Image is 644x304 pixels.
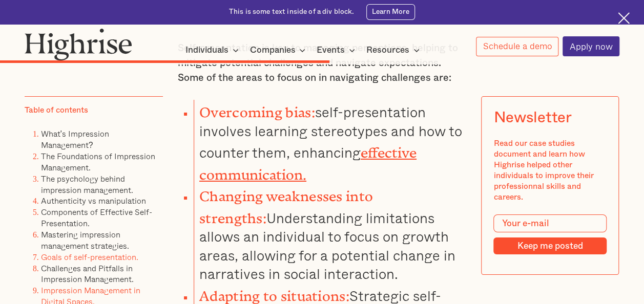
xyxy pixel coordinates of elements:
[194,100,466,184] li: self-presentation involves learning stereotypes and how to counter them, enhancing
[366,44,423,56] div: Resources
[494,214,607,232] input: Your e-mail
[25,105,88,116] div: Table of contents
[41,127,109,151] a: What's Impression Management?
[41,262,134,285] a: Challenges and Pitfalls in Impression Management.
[494,214,607,254] form: Modal Form
[41,228,129,252] a: Mastering impression management strategies.
[41,194,146,207] a: Authenticity vs manipulation
[199,104,315,113] strong: Overcoming bias:
[494,138,607,202] div: Read our case studies document and learn how Highrise helped other individuals to improve their p...
[41,206,152,229] a: Components of Effective Self-Presentation.
[41,251,138,263] a: Goals of self-presentation.
[366,44,409,56] div: Resources
[563,36,619,56] a: Apply now
[185,44,242,56] div: Individuals
[494,109,572,126] div: Newsletter
[185,44,228,56] div: Individuals
[250,44,308,56] div: Companies
[618,12,630,24] img: Cross icon
[41,172,133,196] a: The psychology behind impression management.
[476,37,559,56] a: Schedule a demo
[25,28,132,60] img: Highrise logo
[194,184,466,283] li: Understanding limitations allows an individual to focus on growth areas, allowing for a potential...
[250,44,295,56] div: Companies
[317,44,345,56] div: Events
[317,44,358,56] div: Events
[494,237,607,254] input: Keep me posted
[229,7,355,17] div: This is some text inside of a div block.
[41,150,155,173] a: The Foundations of Impression Management.
[199,288,349,297] strong: Adapting to situations:
[366,4,415,19] a: Learn More
[199,145,417,175] a: effective communication.
[199,188,373,219] strong: Changing weaknesses into strengths:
